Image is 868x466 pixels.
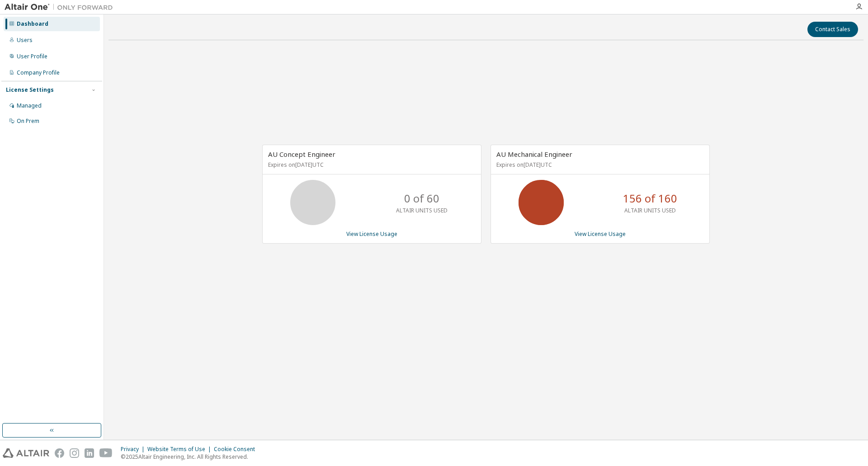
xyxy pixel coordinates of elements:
div: Dashboard [17,20,48,28]
img: facebook.svg [55,448,64,458]
div: Privacy [121,446,147,453]
img: instagram.svg [70,448,79,458]
div: Cookie Consent [214,446,260,453]
img: youtube.svg [99,448,113,458]
p: 156 of 160 [623,191,677,206]
p: ALTAIR UNITS USED [624,207,676,214]
p: ALTAIR UNITS USED [396,207,448,214]
div: On Prem [17,118,39,125]
p: © 2025 Altair Engineering, Inc. All Rights Reserved. [121,453,260,461]
span: AU Mechanical Engineer [496,150,572,159]
a: View License Usage [346,230,397,238]
div: Company Profile [17,69,60,76]
p: Expires on [DATE] UTC [496,161,702,169]
div: Managed [17,102,42,109]
img: Altair One [5,3,118,12]
div: Website Terms of Use [147,446,214,453]
div: Users [17,37,33,44]
a: View License Usage [575,230,626,238]
div: License Settings [6,86,54,94]
button: Contact Sales [807,22,858,37]
p: 0 of 60 [404,191,439,206]
div: User Profile [17,53,47,60]
img: altair_logo.svg [3,448,49,458]
p: Expires on [DATE] UTC [268,161,473,169]
span: AU Concept Engineer [268,150,335,159]
img: linkedin.svg [85,448,94,458]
